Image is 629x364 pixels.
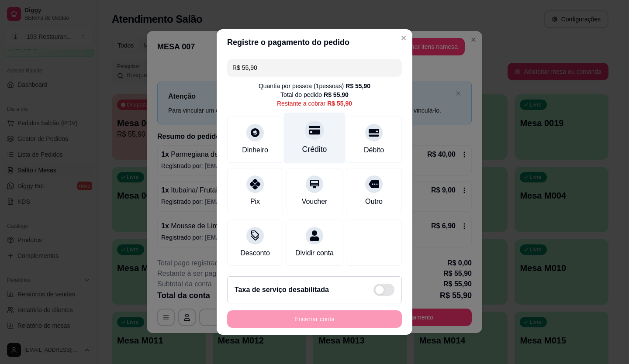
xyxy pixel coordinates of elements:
button: Close [397,31,411,45]
header: Registre o pagamento do pedido [217,29,412,55]
div: Restante a cobrar [277,99,352,108]
div: R$ 55,90 [346,82,370,90]
div: R$ 55,90 [324,90,349,99]
h2: Taxa de serviço desabilitada [235,285,329,295]
div: Voucher [302,196,328,207]
div: Dividir conta [295,248,334,258]
div: R$ 55,90 [327,99,352,108]
input: Ex.: hambúrguer de cordeiro [232,59,397,76]
div: Desconto [240,248,270,258]
div: Total do pedido [280,90,349,99]
div: Pix [250,196,260,207]
div: Outro [365,196,383,207]
div: Débito [364,145,384,155]
div: Quantia por pessoa ( 1 pessoas) [259,82,370,90]
div: Dinheiro [242,145,268,155]
div: Crédito [302,144,327,155]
